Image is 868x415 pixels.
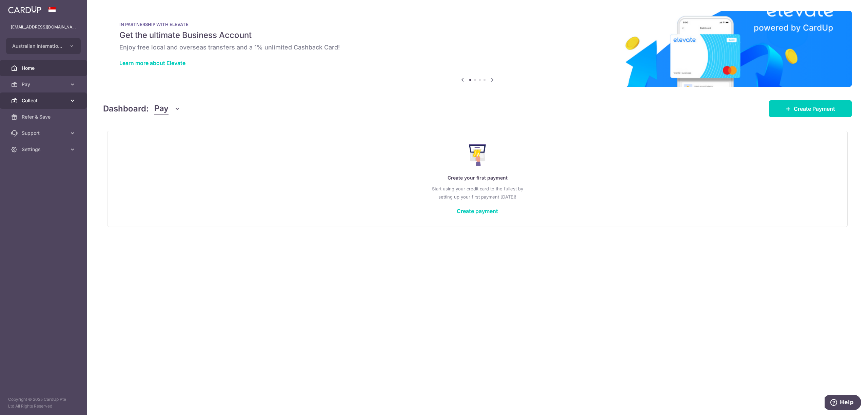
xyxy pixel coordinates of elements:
iframe: Opens a widget where you can find more information [825,395,861,412]
span: Collect [22,97,66,104]
p: Start using your credit card to the fullest by setting up your first payment [DATE]! [121,185,834,201]
h5: Get the ultimate Business Account [119,30,835,41]
span: Pay [154,102,169,115]
span: Australian International School Pte Ltd [12,43,62,49]
p: Create your first payment [121,174,834,182]
h6: Enjoy free local and overseas transfers and a 1% unlimited Cashback Card! [119,43,835,51]
p: [EMAIL_ADDRESS][DOMAIN_NAME] [11,24,76,30]
span: Pay [22,81,66,88]
p: IN PARTNERSHIP WITH ELEVATE [119,22,835,27]
a: Learn more about Elevate [119,60,185,66]
button: Pay [154,102,180,115]
span: Settings [22,146,66,153]
img: Renovation banner [103,11,852,87]
a: Create Payment [769,100,852,117]
img: Make Payment [469,144,486,166]
a: Create payment [457,208,498,214]
button: Australian International School Pte Ltd [6,38,81,54]
span: Home [22,65,66,71]
h4: Dashboard: [103,103,149,115]
span: Support [22,130,66,137]
span: Refer & Save [22,113,66,120]
img: CardUp [8,5,41,14]
span: Create Payment [794,105,835,113]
